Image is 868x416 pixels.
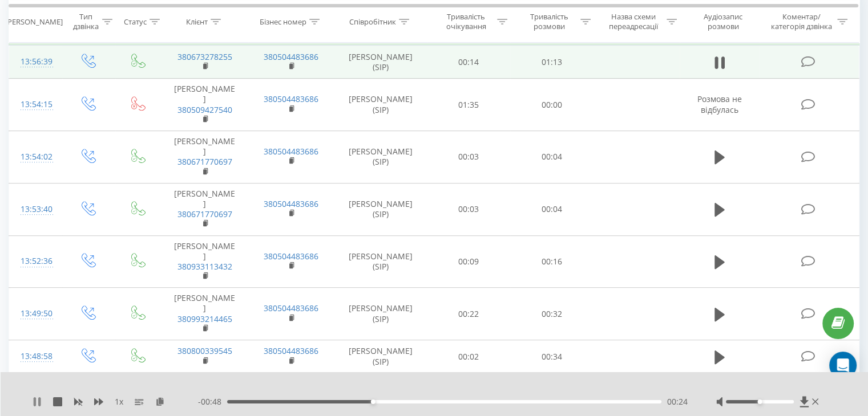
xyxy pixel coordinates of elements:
td: 01:35 [427,79,510,131]
div: 13:49:50 [21,303,51,325]
td: [PERSON_NAME] (SIP) [334,340,427,373]
td: 00:34 [510,340,593,373]
a: 380504483686 [264,198,318,209]
a: 380933113432 [177,261,232,272]
span: - 00:48 [198,396,227,407]
a: 380504483686 [264,251,318,262]
span: 1 x [115,396,123,407]
div: 13:52:36 [21,250,51,272]
td: 01:13 [510,46,593,79]
div: Статус [124,17,147,26]
td: 00:03 [427,183,510,235]
div: Тривалість розмови [520,12,578,31]
a: 380504483686 [264,303,318,313]
a: 380800339545 [177,345,232,356]
div: 13:48:58 [21,345,51,368]
div: 13:54:02 [21,146,51,168]
td: 00:14 [427,46,510,79]
a: 380671770697 [177,209,232,219]
td: [PERSON_NAME] (SIP) [334,79,427,131]
div: 13:54:15 [21,93,51,116]
a: 380504483686 [264,93,318,104]
td: 00:04 [510,131,593,183]
td: [PERSON_NAME] [162,288,248,340]
div: Accessibility label [757,399,762,404]
div: 13:53:40 [21,198,51,221]
div: Accessibility label [371,399,376,404]
div: Клієнт [186,17,208,26]
td: 00:04 [510,183,593,235]
td: [PERSON_NAME] (SIP) [334,183,427,235]
td: [PERSON_NAME] [162,131,248,183]
td: 00:16 [510,235,593,288]
div: Тип дзвінка [72,12,99,31]
a: 380504483686 [264,146,318,157]
div: Бізнес номер [260,17,306,26]
td: [PERSON_NAME] (SIP) [334,131,427,183]
a: 380504483686 [264,51,318,62]
td: 00:22 [427,288,510,340]
div: Співробітник [349,17,396,26]
td: [PERSON_NAME] (SIP) [334,235,427,288]
a: 380509427540 [177,104,232,115]
td: [PERSON_NAME] (SIP) [334,288,427,340]
span: 00:24 [667,396,688,407]
td: [PERSON_NAME] (SIP) [334,46,427,79]
div: 13:56:39 [21,51,51,73]
td: 00:03 [427,131,510,183]
a: 380504483686 [264,345,318,356]
td: 00:09 [427,235,510,288]
div: Назва схеми переадресації [604,12,664,31]
div: Аудіозапис розмови [690,12,757,31]
td: 00:32 [510,288,593,340]
td: [PERSON_NAME] [162,183,248,235]
div: Тривалість очікування [438,12,495,31]
div: Open Intercom Messenger [829,352,857,379]
span: Розмова не відбулась [697,93,742,115]
td: [PERSON_NAME] [162,235,248,288]
div: Коментар/категорія дзвінка [768,12,834,31]
td: [PERSON_NAME] [162,79,248,131]
a: 380673278255 [177,51,232,62]
td: 00:02 [427,340,510,373]
td: 00:00 [510,79,593,131]
a: 380671770697 [177,156,232,167]
div: [PERSON_NAME] [5,17,63,26]
a: 380993214465 [177,313,232,324]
